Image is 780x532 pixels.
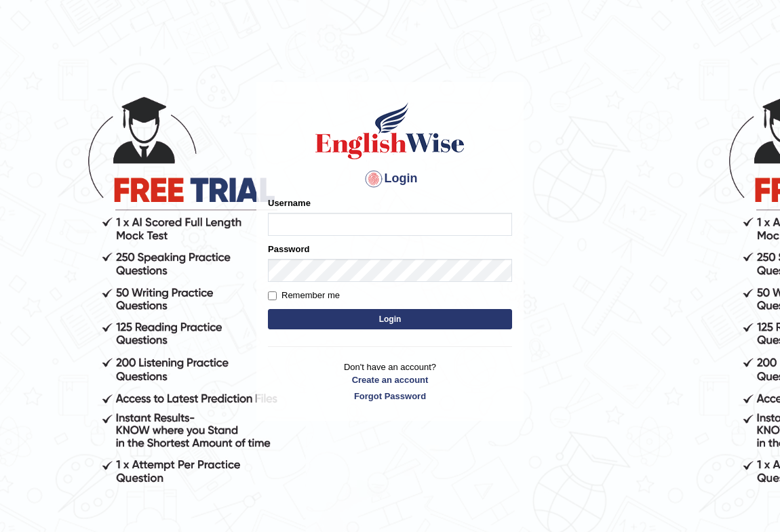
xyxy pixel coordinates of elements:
[268,291,277,300] input: Remember me
[268,243,309,255] label: Password
[268,168,512,190] h4: Login
[268,197,311,209] label: Username
[313,100,467,161] img: Logo of English Wise sign in for intelligent practice with AI
[268,289,340,302] label: Remember me
[268,309,512,329] button: Login
[268,373,512,386] a: Create an account
[268,390,512,403] a: Forgot Password
[268,361,512,403] p: Don't have an account?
